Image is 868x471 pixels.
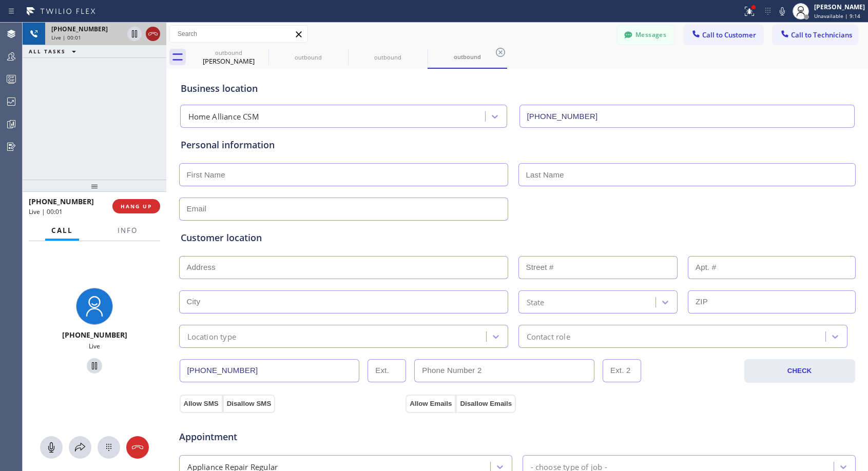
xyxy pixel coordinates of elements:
button: Hang up [146,27,160,41]
button: Disallow SMS [223,395,276,413]
button: Mute [40,436,63,459]
span: Live | 00:01 [51,34,81,41]
span: [PHONE_NUMBER] [29,197,94,206]
div: outbound [190,49,267,56]
div: Home Alliance CSM [188,111,259,123]
button: CHECK [744,359,855,383]
span: Appointment [179,430,403,444]
span: Unavailable | 9:14 [814,12,860,19]
div: outbound [269,53,347,61]
input: Last Name [518,163,856,186]
div: State [527,296,545,308]
button: Open dialpad [98,436,120,459]
button: Call to Technicians [773,25,858,45]
div: Location type [187,330,237,342]
input: Ext. 2 [603,359,641,382]
div: Personal information [181,138,854,152]
span: HANG UP [121,203,152,210]
button: Hold Customer [87,358,102,374]
button: ALL TASKS [23,45,86,57]
button: HANG UP [112,199,160,213]
input: Email [179,198,508,221]
span: Info [118,226,138,235]
input: Street # [518,256,678,279]
input: Phone Number [519,105,855,128]
button: Hang up [126,436,149,459]
span: Call to Technicians [791,30,852,40]
input: Phone Number [180,359,360,382]
input: Address [179,256,508,279]
button: Allow SMS [180,395,223,413]
span: Live [89,342,100,350]
span: Live | 00:01 [29,207,63,216]
div: [PERSON_NAME] [814,3,865,11]
span: [PHONE_NUMBER] [51,25,108,33]
div: Business location [181,82,854,95]
span: [PHONE_NUMBER] [62,330,127,340]
input: Ext. [368,359,406,382]
button: Info [111,221,144,241]
button: Allow Emails [406,395,456,413]
button: Hold Customer [127,27,142,41]
div: outbound [349,53,427,61]
button: Open directory [69,436,91,459]
div: Customer location [181,231,854,245]
span: ALL TASKS [29,48,66,55]
span: Call to Customer [702,30,756,40]
div: Megan Mcnally [190,46,267,69]
button: Call to Customer [684,25,763,45]
button: Call [45,221,79,241]
span: Call [51,226,73,235]
input: Apt. # [688,256,856,279]
button: Mute [775,4,789,18]
div: outbound [429,53,506,61]
input: City [179,290,508,313]
input: ZIP [688,290,856,313]
div: [PERSON_NAME] [190,56,267,66]
button: Disallow Emails [456,395,516,413]
input: First Name [179,163,508,186]
input: Search [170,26,307,42]
button: Messages [618,25,674,45]
div: Contact role [527,330,570,342]
input: Phone Number 2 [414,359,594,382]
